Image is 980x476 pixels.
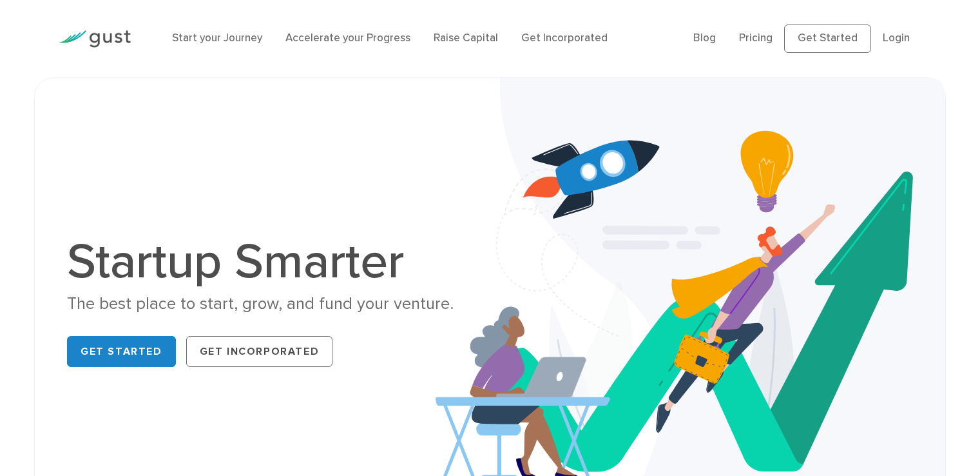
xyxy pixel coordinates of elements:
[434,32,498,45] a: Raise Capital
[59,30,131,48] img: Gust Logo
[67,237,480,286] h1: Startup Smarter
[186,336,333,367] a: Get Incorporated
[67,293,480,315] div: The best place to start, grow, and fund your venture.
[521,32,608,45] a: Get Incorporated
[784,25,871,53] a: Get Started
[739,32,773,45] a: Pricing
[67,336,176,367] a: Get Started
[172,32,262,45] a: Start your Journey
[883,32,910,45] a: Login
[285,32,410,45] a: Accelerate your Progress
[693,32,716,45] a: Blog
